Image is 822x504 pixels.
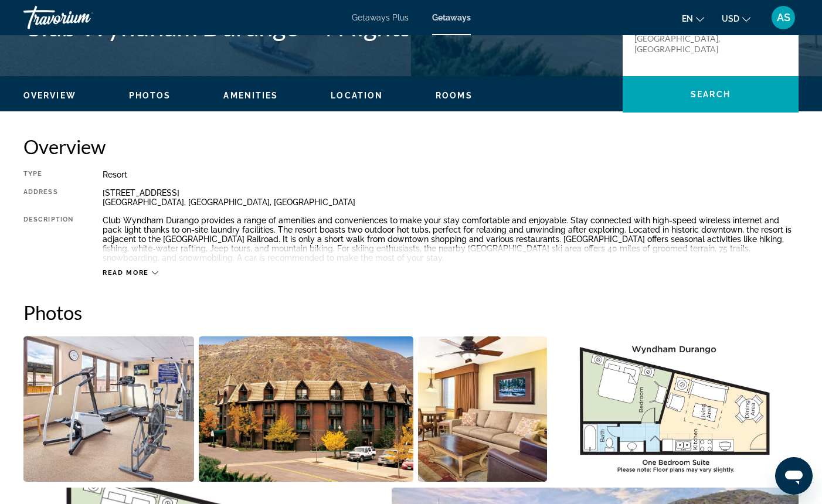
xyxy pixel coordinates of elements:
span: Amenities [223,91,278,100]
button: Open full-screen image slider [552,336,799,482]
h2: Overview [23,135,799,158]
h2: Photos [23,301,799,324]
button: User Menu [768,5,799,30]
button: Overview [23,90,76,101]
button: Location [331,90,383,101]
button: Open full-screen image slider [23,336,194,482]
button: Change language [682,10,704,27]
button: Open full-screen image slider [199,336,413,482]
div: [STREET_ADDRESS] [GEOGRAPHIC_DATA], [GEOGRAPHIC_DATA], [GEOGRAPHIC_DATA] [103,188,799,207]
button: Rooms [436,90,473,101]
button: Search [623,76,799,113]
button: Open full-screen image slider [418,336,548,482]
span: Search [691,90,731,99]
button: Read more [103,268,158,277]
button: Change currency [722,10,750,27]
span: Location [331,91,383,100]
div: Type [23,170,73,179]
span: USD [722,14,739,23]
span: en [682,14,693,23]
span: AS [777,12,790,23]
div: Club Wyndham Durango provides a range of amenities and conveniences to make your stay comfortable... [103,216,799,263]
span: Read more [103,269,149,277]
span: Photos [129,91,171,100]
button: Photos [129,90,171,101]
iframe: Кнопка запуска окна обмена сообщениями [775,457,813,495]
div: Address [23,188,73,207]
a: Getaways Plus [352,13,409,22]
span: Rooms [436,91,473,100]
div: Resort [103,170,799,179]
a: Getaways [432,13,471,22]
div: Description [23,216,73,263]
a: Travorium [23,2,141,33]
button: Amenities [223,90,278,101]
span: Overview [23,91,76,100]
